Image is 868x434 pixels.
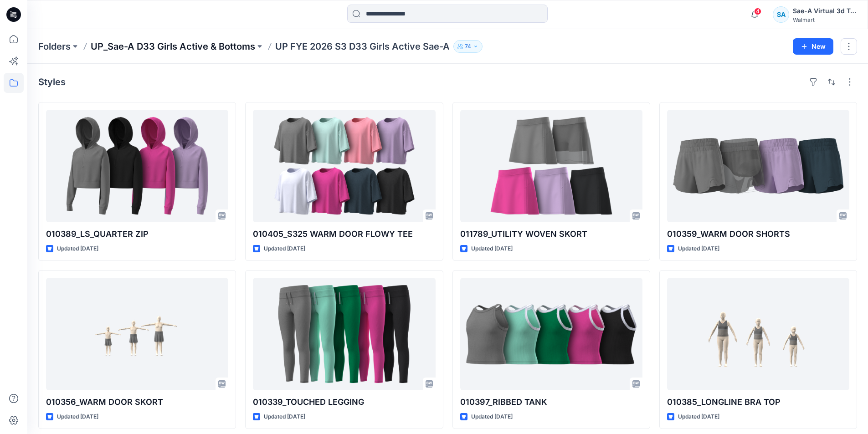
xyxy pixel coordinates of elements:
span: 4 [754,8,761,15]
a: 010385_LONGLINE BRA TOP [667,278,849,390]
p: 74 [465,41,471,51]
div: Walmart [793,16,857,23]
p: Updated [DATE] [471,244,513,254]
p: Updated [DATE] [57,412,98,422]
a: 010389_LS_QUARTER ZIP [46,110,228,222]
a: 010359_WARM DOOR SHORTS [667,110,849,222]
p: 010385_LONGLINE BRA TOP [667,396,849,408]
div: SA [773,6,789,23]
div: Sae-A Virtual 3d Team [793,5,857,16]
p: 010339_TOUCHED LEGGING [253,396,435,408]
a: 010356_WARM DOOR SKORT [46,278,228,390]
p: 010405_S325 WARM DOOR FLOWY TEE [253,228,435,240]
a: Folders [38,40,71,53]
p: Updated [DATE] [471,412,513,422]
a: UP_Sae-A D33 Girls Active & Bottoms [91,40,255,53]
button: New [793,38,833,55]
p: Updated [DATE] [678,244,719,254]
p: 010356_WARM DOOR SKORT [46,396,228,408]
a: 011789_UTILITY WOVEN SKORT [460,110,642,222]
p: Updated [DATE] [264,412,305,422]
h4: Styles [38,77,66,87]
p: Updated [DATE] [264,244,305,254]
p: UP FYE 2026 S3 D33 Girls Active Sae-A [275,40,450,53]
a: 010339_TOUCHED LEGGING [253,278,435,390]
p: 010397_RIBBED TANK [460,396,642,408]
button: 74 [453,40,483,53]
p: 011789_UTILITY WOVEN SKORT [460,228,642,240]
a: 010397_RIBBED TANK [460,278,642,390]
a: 010405_S325 WARM DOOR FLOWY TEE [253,110,435,222]
p: Updated [DATE] [57,244,98,254]
p: 010389_LS_QUARTER ZIP [46,228,228,240]
p: 010359_WARM DOOR SHORTS [667,228,849,240]
p: Updated [DATE] [678,412,719,422]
